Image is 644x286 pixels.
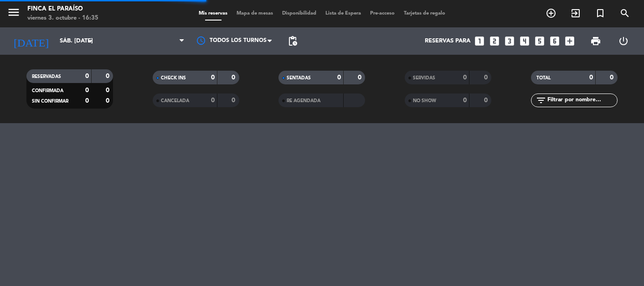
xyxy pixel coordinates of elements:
strong: 0 [106,87,111,94]
strong: 0 [463,74,467,81]
div: LOG OUT [609,27,637,55]
i: looks_one [474,35,485,47]
strong: 0 [85,98,89,104]
i: exit_to_app [570,8,581,19]
span: Disponibilidad [278,11,321,16]
i: arrow_drop_down [85,36,96,47]
i: turned_in_not [595,8,606,19]
span: CANCELADA [161,99,189,103]
strong: 0 [358,74,363,81]
i: [DATE] [7,31,55,51]
i: filter_list [536,95,546,106]
div: viernes 3. octubre - 16:35 [27,14,98,23]
span: print [590,36,601,47]
strong: 0 [484,74,489,81]
i: search [619,8,630,19]
strong: 0 [484,97,489,104]
input: Filtrar por nombre... [546,95,617,105]
span: pending_actions [287,36,298,47]
i: looks_4 [519,35,531,47]
span: TOTAL [536,76,551,80]
strong: 0 [589,74,593,81]
strong: 0 [232,74,237,81]
span: Mapa de mesas [232,11,278,16]
i: looks_3 [504,35,515,47]
i: looks_5 [534,35,546,47]
strong: 0 [232,97,237,104]
strong: 0 [85,87,89,94]
span: SENTADAS [287,76,311,80]
span: SIN CONFIRMAR [32,99,68,104]
span: RESERVADAS [32,74,61,79]
i: menu [7,5,21,19]
span: Pre-acceso [366,11,399,16]
span: NO SHOW [413,99,436,103]
span: Mis reservas [194,11,232,16]
span: RE AGENDADA [287,99,320,103]
i: add_circle_outline [546,8,556,19]
span: SERVIDAS [413,76,435,80]
span: Tarjetas de regalo [399,11,450,16]
span: CHECK INS [161,76,186,80]
strong: 0 [337,74,341,81]
span: CONFIRMADA [32,88,63,93]
strong: 0 [211,74,215,81]
strong: 0 [463,97,467,104]
span: Lista de Espera [321,11,366,16]
i: looks_two [489,35,500,47]
i: looks_6 [549,35,561,47]
strong: 0 [106,73,111,79]
i: power_settings_new [618,36,629,47]
strong: 0 [85,73,89,79]
strong: 0 [211,97,215,104]
div: Finca El Paraíso [27,5,98,14]
strong: 0 [106,98,111,104]
button: menu [7,5,21,22]
i: add_box [564,35,576,47]
strong: 0 [610,74,615,81]
span: Reservas para [425,37,470,45]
